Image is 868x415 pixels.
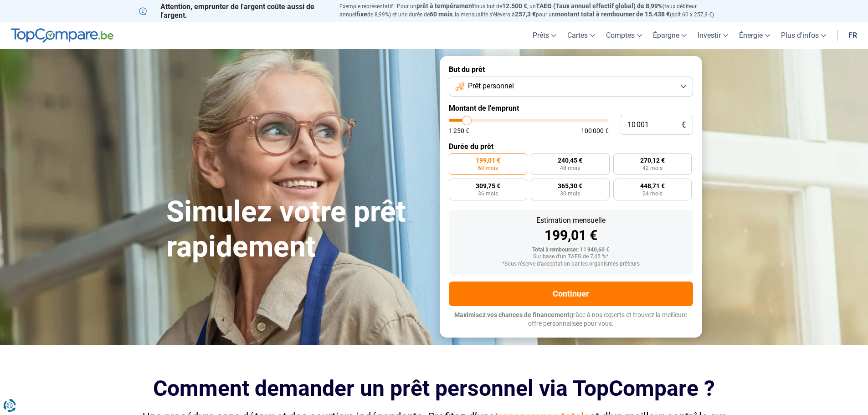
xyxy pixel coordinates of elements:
[449,77,693,97] button: Prêt personnel
[536,2,663,10] span: TAEG (Taux annuel effectif global) de 8,99%
[139,376,729,401] h2: Comment demander un prêt personnel via TopCompare ?
[11,28,113,43] img: TopCompare
[555,10,670,18] span: montant total à rembourser de 15.438 €
[478,191,498,196] span: 36 mois
[476,183,500,189] span: 309,75 €
[449,128,469,134] span: 1 250 €
[560,191,580,196] span: 30 mois
[562,22,601,49] a: Cartes
[476,157,500,164] span: 199,01 €
[478,165,498,171] span: 60 mois
[692,22,734,49] a: Investir
[843,22,863,49] a: fr
[449,311,693,328] p: grâce à nos experts et trouvez la meilleure offre personnalisée pour vous.
[776,22,832,49] a: Plus d'infos
[456,261,686,267] div: *Sous réserve d'acceptation par les organismes prêteurs
[640,183,665,189] span: 448,71 €
[449,142,693,151] label: Durée du prêt
[640,157,665,164] span: 270,12 €
[642,191,663,196] span: 24 mois
[449,65,693,74] label: But du prêt
[647,22,692,49] a: Épargne
[558,157,582,164] span: 240,45 €
[416,2,474,10] span: prêt à tempérament
[581,128,609,134] span: 100 000 €
[515,10,536,18] span: 257,3 €
[430,10,452,18] span: 60 mois
[682,121,686,129] span: €
[139,2,329,20] p: Attention, emprunter de l'argent coûte aussi de l'argent.
[456,229,686,242] div: 199,01 €
[339,2,729,19] p: Exemple représentatif : Pour un tous but de , un (taux débiteur annuel de 8,99%) et une durée de ...
[456,254,686,260] div: Sur base d'un TAEG de 7,45 %*
[456,247,686,253] div: Total à rembourser: 11 940,60 €
[449,104,693,113] label: Montant de l'emprunt
[166,195,429,265] h1: Simulez votre prêt rapidement
[502,2,527,10] span: 12.500 €
[468,81,514,91] span: Prêt personnel
[527,22,562,49] a: Prêts
[734,22,776,49] a: Énergie
[642,165,663,171] span: 42 mois
[454,311,570,318] span: Maximisez vos chances de financement
[601,22,647,49] a: Comptes
[560,165,580,171] span: 48 mois
[356,10,367,18] span: fixe
[456,217,686,224] div: Estimation mensuelle
[558,183,582,189] span: 365,30 €
[449,282,693,306] button: Continuer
